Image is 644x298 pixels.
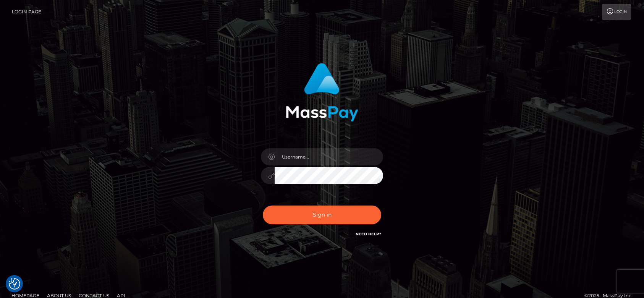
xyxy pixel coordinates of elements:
button: Sign in [263,206,381,224]
input: Username... [275,148,383,165]
a: Login [602,4,631,20]
a: Login Page [12,4,41,20]
button: Consent Preferences [9,278,20,290]
img: MassPay Login [286,63,358,121]
a: Need Help? [356,232,381,236]
img: Revisit consent button [9,278,20,290]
